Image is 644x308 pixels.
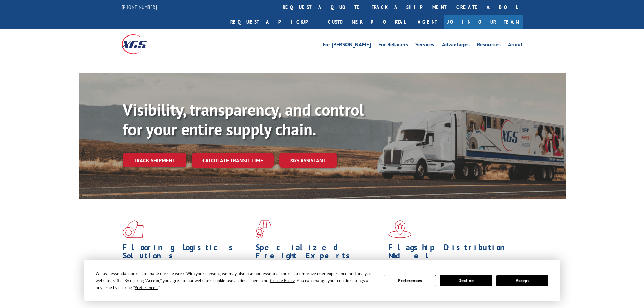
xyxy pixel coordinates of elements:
[122,4,157,10] a: [PHONE_NUMBER]
[440,275,492,286] button: Decline
[135,285,158,290] span: Preferences
[256,220,271,238] img: xgs-icon-focused-on-flooring-red
[270,278,295,283] span: Cookie Policy
[123,153,186,167] a: Track shipment
[411,15,444,29] a: Agent
[279,153,337,168] a: XGS ASSISTANT
[123,220,144,238] img: xgs-icon-total-supply-chain-intelligence-red
[96,270,376,291] div: We use essential cookies to make our site work. With your consent, we may also use non-essential ...
[192,153,274,168] a: Calculate transit time
[84,260,560,301] div: Cookie Consent Prompt
[323,15,411,29] a: Customer Portal
[444,15,523,29] a: Join Our Team
[378,42,408,49] a: For Retailers
[384,275,436,286] button: Preferences
[323,42,371,49] a: For [PERSON_NAME]
[477,42,501,49] a: Resources
[388,243,516,263] h1: Flagship Distribution Model
[388,220,412,238] img: xgs-icon-flagship-distribution-model-red
[123,243,251,263] h1: Flooring Logistics Solutions
[508,42,523,49] a: About
[256,243,383,263] h1: Specialized Freight Experts
[225,15,323,29] a: Request a pickup
[496,275,548,286] button: Accept
[415,42,434,49] a: Services
[123,99,364,140] b: Visibility, transparency, and control for your entire supply chain.
[442,42,470,49] a: Advantages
